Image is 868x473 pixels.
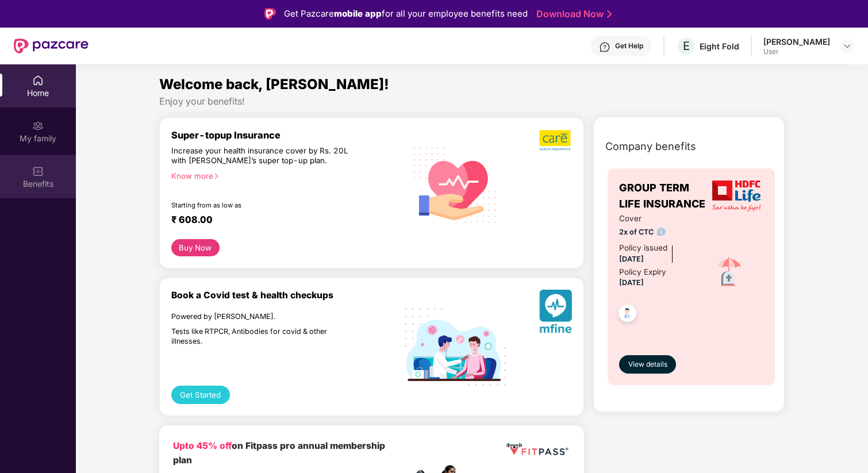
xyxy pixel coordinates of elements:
[173,440,232,451] b: Upto 45% off
[171,214,394,228] div: ₹ 608.00
[619,242,667,254] div: Policy issued
[14,39,89,53] img: New Pazcare Logo
[405,133,505,235] img: svg+xml;base64,PHN2ZyB4bWxucz0iaHR0cDovL3d3dy53My5vcmcvMjAwMC9zdmciIHhtbG5zOnhsaW5rPSJodHRwOi8vd3...
[171,386,230,404] button: Get Started
[171,327,355,346] div: Tests like RTPCR, Antibodies for covid & other illnesses.
[536,8,608,20] a: Download Now
[32,120,44,132] img: svg+xml;base64,PHN2ZyB3aWR0aD0iMjAiIGhlaWdodD0iMjAiIHZpZXdCb3g9IjAgMCAyMCAyMCIgZmlsbD0ibm9uZSIgeG...
[628,359,667,370] span: View details
[264,8,276,20] img: Logo
[619,266,666,278] div: Policy Expiry
[171,239,220,256] button: Buy Now
[171,201,356,209] div: Starting from as low as
[171,290,405,301] div: Book a Covid test & health checkups
[619,213,694,225] span: Cover
[613,301,642,329] img: svg+xml;base64,PHN2ZyB4bWxucz0iaHR0cDovL3d3dy53My5vcmcvMjAwMC9zdmciIHdpZHRoPSI0OC45NDMiIGhlaWdodD...
[619,355,676,374] button: View details
[539,129,572,151] img: b5dec4f62d2307b9de63beb79f102df3.png
[539,290,572,337] img: svg+xml;base64,PHN2ZyB4bWxucz0iaHR0cDovL3d3dy53My5vcmcvMjAwMC9zdmciIHhtbG5zOnhsaW5rPSJodHRwOi8vd3...
[284,7,528,21] div: Get Pazcare for all your employee benefits need
[32,166,44,177] img: svg+xml;base64,PHN2ZyBpZD0iQmVuZWZpdHMiIHhtbG5zPSJodHRwOi8vd3d3LnczLm9yZy8yMDAwL3N2ZyIgd2lkdGg9Ij...
[763,47,830,56] div: User
[709,252,749,293] img: icon
[171,171,398,179] div: Know more
[599,41,610,53] img: svg+xml;base64,PHN2ZyBpZD0iSGVscC0zMngzMiIgeG1sbnM9Imh0dHA6Ly93d3cudzMub3JnLzIwMDAvc3ZnIiB3aWR0aD...
[683,39,690,53] span: E
[763,36,830,47] div: [PERSON_NAME]
[619,278,644,287] span: [DATE]
[504,439,570,460] img: fppp.png
[843,41,852,51] img: svg+xml;base64,PHN2ZyBpZD0iRHJvcGRvd24tMzJ4MzIiIHhtbG5zPSJodHRwOi8vd3d3LnczLm9yZy8yMDAwL3N2ZyIgd2...
[607,8,612,20] img: Stroke
[405,309,505,386] img: svg+xml;base64,PHN2ZyB4bWxucz0iaHR0cDovL3d3dy53My5vcmcvMjAwMC9zdmciIHdpZHRoPSIxOTIiIGhlaWdodD0iMT...
[159,76,389,93] span: Welcome back, [PERSON_NAME]!
[615,41,643,51] div: Get Help
[171,146,355,166] div: Increase your health insurance cover by Rs. 20L with [PERSON_NAME]’s super top-up plan.
[657,228,666,236] img: info
[605,139,696,155] span: Company benefits
[334,8,382,19] strong: mobile app
[712,180,761,211] img: insurerLogo
[171,312,355,322] div: Powered by [PERSON_NAME].
[213,173,220,179] span: right
[159,95,785,107] div: Enjoy your benefits!
[173,440,385,465] b: on Fitpass pro annual membership plan
[619,226,694,238] span: 2x of CTC
[619,255,644,263] span: [DATE]
[700,41,739,52] div: Eight Fold
[619,180,709,213] span: GROUP TERM LIFE INSURANCE
[32,75,44,86] img: svg+xml;base64,PHN2ZyBpZD0iSG9tZSIgeG1sbnM9Imh0dHA6Ly93d3cudzMub3JnLzIwMDAvc3ZnIiB3aWR0aD0iMjAiIG...
[171,129,405,141] div: Super-topup Insurance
